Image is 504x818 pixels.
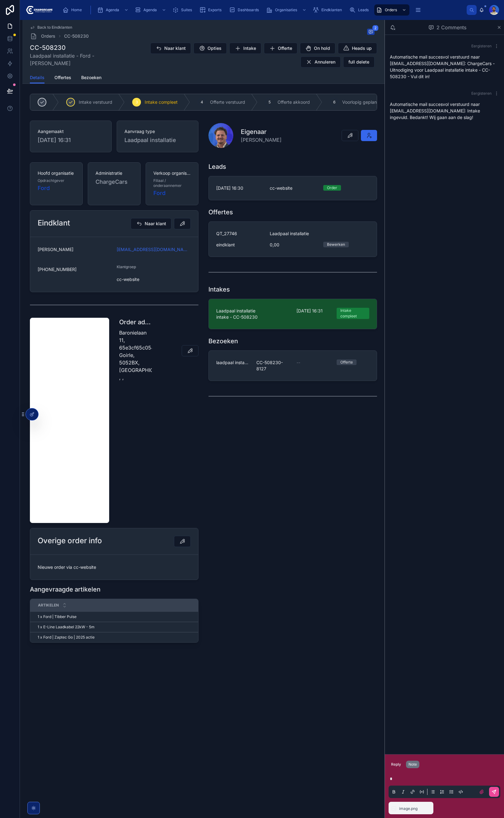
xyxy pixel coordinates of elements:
span: Naar klant [164,45,186,51]
button: Naar klant [131,218,171,229]
span: laadpaal installatie [216,359,249,366]
span: 1 x Ford | Zaptec Go | 2025 actie [38,635,95,640]
span: QT_27746 [216,231,262,237]
button: On hold [300,43,335,54]
img: App logo [25,5,53,15]
span: Laadpaal installatie [124,136,176,145]
span: [PERSON_NAME] [241,136,282,144]
span: Voorlopig gepland [342,99,380,105]
span: CC-508230 [64,33,89,39]
a: Home [61,4,86,16]
button: Note [406,761,419,768]
span: Aanvraag type [124,128,191,135]
p: Baronielaan 11, 65e3cf65c05452e2ee74efbd, Goirle, 5052BX, [GEOGRAPHIC_DATA] , , [119,329,152,381]
a: [EMAIL_ADDRESS][DOMAIN_NAME] [117,246,191,253]
span: 6 [333,100,335,105]
span: ChargeCars [96,178,128,186]
span: Dashboards [238,7,259,12]
span: Orders [41,33,55,39]
a: Offertes [54,72,71,84]
span: 0,00 [270,242,316,248]
a: Organisaties [264,4,310,16]
a: Orders [30,32,55,40]
span: Laadpaal installatie - Ford - [PERSON_NAME] [30,52,119,67]
span: Aangemaakt [38,128,104,135]
span: Laadpaal installatie intake - CC-508230 [216,308,289,320]
span: Opdrachtgever [38,178,64,183]
button: 2 [367,29,375,36]
span: Nieuwe order via cc-website [38,564,191,570]
span: Intake [243,45,256,51]
span: -- [296,359,300,366]
a: [DATE] 16:30cc-websiteOrder [209,176,377,200]
span: Exports [208,7,222,12]
span: Eergisteren [471,44,492,48]
button: Heads up [338,43,377,54]
div: Order [327,185,337,191]
span: Bezoeken [81,74,101,81]
a: Back to Eindklanten [30,25,72,30]
a: Laadpaal installatie intake - CC-508230[DATE] 16:31Intake compleet [209,299,377,329]
span: Suites [181,7,192,12]
span: Orders [385,7,397,12]
span: 1 x Ford | Tibber Pulse [38,614,77,619]
div: Bewerken [327,242,345,247]
span: On hold [314,45,330,51]
a: Orders [374,4,409,16]
span: Agenda [143,7,157,12]
span: Artikelen [38,603,59,608]
span: [PHONE_NUMBER] [38,266,112,273]
a: laadpaal installatieCC-508230-8127--Offerte [209,351,377,381]
h1: Aangevraagde artikelen [30,585,100,594]
p: Automatische mail succesvol verstuurd naar [EMAIL_ADDRESS][DOMAIN_NAME]: Intake ingevuld. Bedankt... [390,101,499,121]
a: Suites [170,4,196,16]
span: 2 Comments [436,24,466,31]
a: Ford [153,189,166,197]
span: 2 [372,25,379,31]
p: Automatische mail succesvol verstuurd naar [EMAIL_ADDRESS][DOMAIN_NAME]: ChargeCars - Uitnodiging... [390,54,499,80]
span: image.png [399,806,418,811]
button: Naar klant [150,43,191,54]
span: cc-website [270,185,316,191]
span: 4 [201,100,203,105]
span: Agenda [106,7,119,12]
div: Intake compleet [340,308,366,319]
span: Organisaties [275,7,297,12]
button: Reply [389,761,404,768]
span: Offerte [278,45,292,51]
button: full delete [343,56,375,68]
h1: Intakes [208,285,230,294]
span: cc-website [117,276,191,283]
span: Administratie [96,170,133,176]
span: CC-508230-8127 [256,359,289,372]
h1: Offertes [208,208,233,216]
span: [PERSON_NAME] [38,246,112,253]
button: Opties [194,43,227,54]
span: Hoofd organisatie [38,170,75,176]
h2: Eindklant [38,218,70,228]
h1: CC-508230 [30,43,119,52]
span: Eergisteren [471,91,492,96]
span: Leads [358,7,369,12]
span: Verkoop organisatie [153,170,191,176]
span: Offertes [54,74,71,81]
h1: Leads [208,162,226,171]
span: Eindklanten [321,7,342,12]
span: Offerte verstuurd [210,99,245,105]
span: Laadpaal installatie [270,231,309,237]
span: Intake compleet [145,99,178,105]
h1: Order adres [119,318,152,326]
div: Note [408,762,417,767]
div: Offerte [340,359,353,365]
a: Details [30,72,44,84]
span: [DATE] 16:31 [296,308,329,314]
span: Opties [208,45,222,51]
span: Klantgroep [117,264,136,269]
span: Details [30,74,44,81]
span: 3 [136,100,138,105]
span: 5 [268,100,271,105]
span: [DATE] 16:31 [38,136,104,145]
a: Ford [38,184,50,193]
